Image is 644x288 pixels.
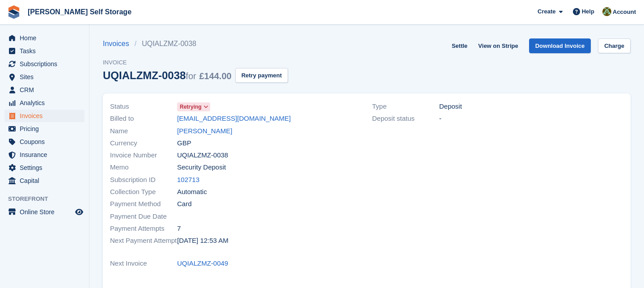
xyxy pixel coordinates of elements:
[20,161,73,174] span: Settings
[4,84,85,96] a: menu
[20,174,73,187] span: Capital
[199,71,231,81] span: £144.00
[613,8,636,17] span: Account
[20,206,73,218] span: Online Store
[177,138,191,148] span: GBP
[177,126,232,136] a: [PERSON_NAME]
[20,97,73,109] span: Analytics
[7,5,21,19] img: stora-icon-8386f47178a22dfd0bd8f6a31ec36ba5ce8667c1dd55bd0f319d3a0aa187defe.svg
[177,187,207,197] span: Automatic
[177,224,181,234] span: 7
[110,175,177,185] span: Subscription ID
[4,123,85,135] a: menu
[110,138,177,148] span: Currency
[110,258,177,269] span: Next Invoice
[186,71,196,81] span: for
[439,102,462,112] span: Deposit
[439,114,441,124] span: -
[110,212,177,222] span: Payment Due Date
[4,58,85,70] a: menu
[110,199,177,209] span: Payment Method
[20,58,73,70] span: Subscriptions
[110,236,177,246] span: Next Payment Attempt
[529,38,591,53] a: Download Invoice
[103,69,232,81] div: UQIALZMZ-0038
[177,258,228,269] a: UQIALZMZ-0049
[110,187,177,197] span: Collection Type
[372,114,439,124] span: Deposit status
[177,102,210,112] a: Retrying
[103,38,135,49] a: Invoices
[20,84,73,96] span: CRM
[20,123,73,135] span: Pricing
[235,68,288,83] button: Retry payment
[538,7,555,16] span: Create
[20,45,73,57] span: Tasks
[180,103,202,111] span: Retrying
[20,110,73,122] span: Invoices
[20,32,73,44] span: Home
[177,114,291,124] a: [EMAIL_ADDRESS][DOMAIN_NAME]
[177,199,192,209] span: Card
[582,7,594,16] span: Help
[177,236,229,246] time: 2025-09-01 23:53:53 UTC
[4,161,85,174] a: menu
[8,195,89,203] span: Storefront
[20,71,73,83] span: Sites
[475,38,521,53] a: View on Stripe
[4,110,85,122] a: menu
[448,38,471,53] a: Settle
[20,136,73,148] span: Coupons
[20,148,73,161] span: Insurance
[110,224,177,234] span: Payment Attempts
[372,102,439,112] span: Type
[4,174,85,187] a: menu
[4,71,85,83] a: menu
[177,162,226,173] span: Security Deposit
[177,150,228,161] span: UQIALZMZ-0038
[4,45,85,57] a: menu
[602,7,611,16] img: Karl
[598,38,631,53] a: Charge
[74,207,85,217] a: Preview store
[24,4,135,19] a: [PERSON_NAME] Self Storage
[4,136,85,148] a: menu
[103,38,288,49] nav: breadcrumbs
[4,206,85,218] a: menu
[177,175,199,185] a: 102713
[4,148,85,161] a: menu
[110,126,177,136] span: Name
[4,97,85,109] a: menu
[110,102,177,112] span: Status
[110,150,177,161] span: Invoice Number
[110,162,177,173] span: Memo
[110,114,177,124] span: Billed to
[4,32,85,44] a: menu
[103,58,288,67] span: Invoice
